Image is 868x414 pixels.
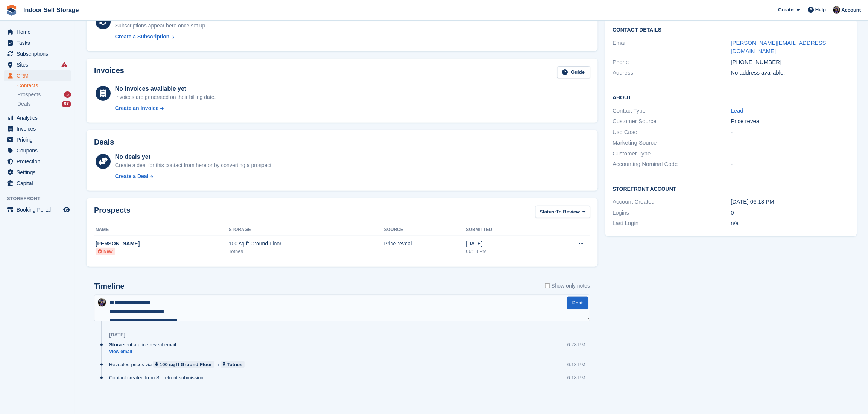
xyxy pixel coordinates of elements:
[731,139,850,147] div: -
[613,209,731,217] div: Logins
[545,282,590,290] label: Show only notes
[731,198,850,206] div: [DATE] 06:18 PM
[115,33,207,41] a: Create a Subscription
[613,185,850,192] h2: Storefront Account
[613,68,731,77] div: Address
[109,332,125,338] div: [DATE]
[816,6,826,14] span: Help
[94,206,131,220] h2: Prospects
[4,70,71,81] a: menu
[4,38,71,48] a: menu
[4,134,71,145] a: menu
[17,113,62,123] span: Analytics
[731,128,850,137] div: -
[4,156,71,167] a: menu
[94,224,229,236] th: Name
[613,93,850,101] h2: About
[109,341,180,348] div: sent a price reveal email
[227,361,243,368] div: Totnes
[613,149,731,158] div: Customer Type
[4,27,71,37] a: menu
[545,282,550,290] input: Show only notes
[115,33,170,41] div: Create a Subscription
[160,361,212,368] div: 100 sq ft Ground Floor
[613,117,731,126] div: Customer Source
[833,6,841,14] img: Sandra Pomeroy
[466,240,544,248] div: [DATE]
[109,374,207,381] div: Contact created from Storefront submission
[17,156,62,167] span: Protection
[4,49,71,59] a: menu
[17,49,62,59] span: Subscriptions
[115,172,149,180] div: Create a Deal
[731,219,850,228] div: n/a
[98,298,106,307] img: Sandra Pomeroy
[109,349,180,355] a: View email
[62,101,71,107] div: 87
[17,91,41,98] span: Prospects
[613,198,731,206] div: Account Created
[17,70,62,81] span: CRM
[535,206,590,218] button: Status: To Review
[109,341,122,348] span: Stora
[731,160,850,169] div: -
[61,62,67,68] i: Smart entry sync failures have occurred
[842,6,861,14] span: Account
[17,145,62,156] span: Coupons
[778,6,794,14] span: Create
[94,66,124,79] h2: Invoices
[17,100,71,108] a: Deals 87
[229,248,384,255] div: Totnes
[109,361,248,368] div: Revealed prices via in
[17,134,62,145] span: Pricing
[115,104,216,112] a: Create an Invoice
[20,4,82,16] a: Indoor Self Storage
[731,40,828,55] a: [PERSON_NAME][EMAIL_ADDRESS][DOMAIN_NAME]
[7,195,75,202] span: Storefront
[96,248,115,255] li: New
[613,107,731,115] div: Contact Type
[17,59,62,70] span: Sites
[17,38,62,48] span: Tasks
[153,361,214,368] a: 100 sq ft Ground Floor
[613,128,731,137] div: Use Case
[557,66,590,79] a: Guide
[466,248,544,255] div: 06:18 PM
[115,84,216,93] div: No invoices available yet
[115,172,273,180] a: Create a Deal
[731,68,850,77] div: No address available.
[17,91,71,99] a: Prospects 5
[17,178,62,189] span: Capital
[613,219,731,228] div: Last Login
[613,160,731,169] div: Accounting Nominal Code
[384,224,466,236] th: Source
[4,178,71,189] a: menu
[567,361,585,368] div: 6:18 PM
[94,282,125,291] h2: Timeline
[115,161,273,169] div: Create a deal for this contact from here or by converting a prospect.
[731,117,850,126] div: Price reveal
[384,240,466,248] div: Price reveal
[115,152,273,161] div: No deals yet
[17,100,31,108] span: Deals
[17,167,62,178] span: Settings
[96,240,229,248] div: [PERSON_NAME]
[221,361,245,368] a: Totnes
[64,91,71,98] div: 5
[556,208,580,216] span: To Review
[540,208,556,216] span: Status:
[613,39,731,56] div: Email
[4,123,71,134] a: menu
[4,113,71,123] a: menu
[613,58,731,67] div: Phone
[4,167,71,178] a: menu
[567,374,585,381] div: 6:18 PM
[17,204,62,215] span: Booking Portal
[94,138,114,146] h2: Deals
[115,93,216,101] div: Invoices are generated on their billing date.
[229,240,384,248] div: 100 sq ft Ground Floor
[731,58,850,67] div: [PHONE_NUMBER]
[731,149,850,158] div: -
[567,341,585,348] div: 6:28 PM
[4,204,71,215] a: menu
